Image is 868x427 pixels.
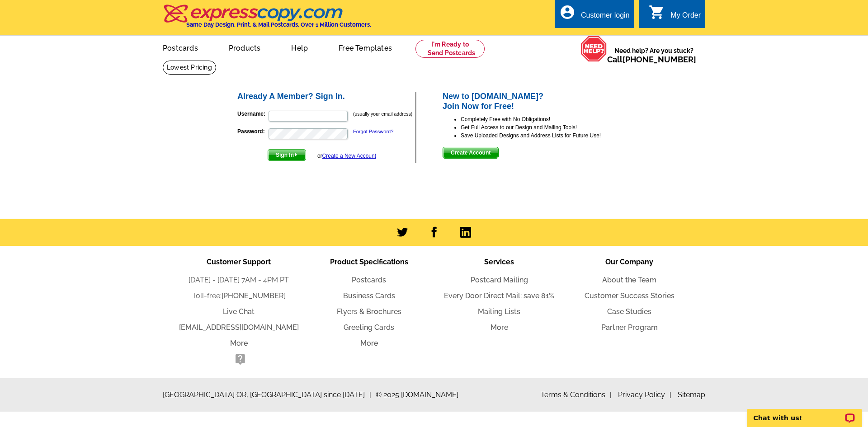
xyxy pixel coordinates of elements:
a: Create a New Account [322,153,376,159]
span: Create Account [443,147,498,158]
img: help [580,36,607,62]
i: account_circle [559,4,576,20]
a: Business Cards [343,291,395,300]
a: Postcards [352,276,386,284]
span: Product Specifications [330,258,408,266]
a: Products [214,37,275,58]
a: Free Templates [324,37,406,58]
a: [EMAIL_ADDRESS][DOMAIN_NAME] [179,323,299,332]
li: Toll-free: [174,291,304,301]
a: Same Day Design, Print, & Mail Postcards. Over 1 Million Customers. [163,11,371,28]
button: Sign In [268,149,306,161]
span: Customer Support [207,258,271,266]
span: Call [607,55,696,64]
a: More [360,339,378,347]
span: [GEOGRAPHIC_DATA] OR, [GEOGRAPHIC_DATA] since [DATE] [163,389,371,400]
span: Sign In [268,150,306,160]
a: About the Team [602,276,656,284]
span: Our Company [605,258,653,266]
label: Password: [237,127,268,136]
a: Postcards [148,37,212,58]
span: © 2025 [DOMAIN_NAME] [376,389,458,400]
a: shopping_cart My Order [649,10,701,21]
a: Flyers & Brochures [337,307,401,316]
img: button-next-arrow-white.png [294,153,298,157]
div: or [317,152,376,160]
a: Case Studies [607,307,651,316]
li: Get Full Access to our Design and Mailing Tools! [461,123,632,131]
li: Save Uploaded Designs and Address Lists for Future Use! [461,131,632,140]
li: [DATE] - [DATE] 7AM - 4PM PT [174,275,304,286]
iframe: LiveChat chat widget [741,399,868,427]
a: [PHONE_NUMBER] [222,291,286,300]
i: shopping_cart [649,4,665,20]
a: Sitemap [678,390,705,399]
a: Greeting Cards [344,323,394,332]
span: Services [484,258,514,266]
span: Need help? Are you stuck? [607,46,701,64]
a: Every Door Direct Mail: save 81% [444,291,554,300]
h2: Already A Member? Sign In. [237,92,415,102]
a: More [230,339,248,347]
a: account_circle Customer login [559,10,630,21]
a: [PHONE_NUMBER] [623,55,696,64]
a: Privacy Policy [618,390,671,399]
h4: Same Day Design, Print, & Mail Postcards. Over 1 Million Customers. [186,21,371,28]
label: Username: [237,110,268,118]
a: Partner Program [601,323,658,332]
small: (usually your email address) [353,111,412,117]
a: Terms & Conditions [541,390,612,399]
h2: New to [DOMAIN_NAME]? Join Now for Free! [443,92,632,111]
a: Live Chat [223,307,255,316]
a: Help [277,37,322,58]
button: Create Account [443,147,499,159]
div: My Order [670,11,701,24]
div: Customer login [581,11,630,24]
a: More [491,323,508,332]
li: Completely Free with No Obligations! [461,115,632,123]
a: Forgot Password? [353,129,393,134]
a: Customer Success Stories [585,291,675,300]
a: Mailing Lists [478,307,520,316]
a: Postcard Mailing [471,276,528,284]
